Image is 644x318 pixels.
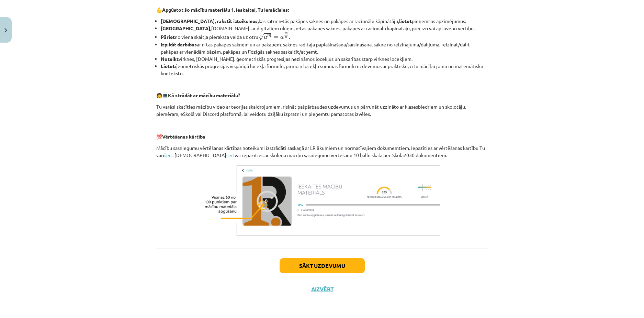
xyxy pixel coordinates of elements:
[161,34,175,40] b: Pāriet
[156,92,488,99] p: 🧑 💻
[161,63,175,69] b: Lietot
[280,258,365,273] button: Sākt uzdevumu
[161,55,488,63] li: virknes, [DOMAIN_NAME]. ģeometriskās progresijas nezināmos locekļus un sakarības starp virknes lo...
[226,152,235,158] a: šeit
[161,63,488,77] li: ģeometriskās progresijas vispārīgā locekļa formulu, pirmo n locekļu summas formulu uzdevumos ar p...
[161,41,197,47] b: Izpildīt darbības
[161,25,211,31] b: [GEOGRAPHIC_DATA],
[161,25,488,32] li: [DOMAIN_NAME]. ar digitāliem rīkiem, n-tās pakāpes saknes, pakāpes ar racionālu kāpinātāju, precī...
[399,18,412,24] b: lietot
[161,41,488,55] li: ar n-tās pakāpes saknēm un ar pakāpēm: saknes rādītāja paplašināšana/saīsināšana, sakne no reizin...
[168,92,240,98] b: Kā strādāt ar mācību materiālu?
[162,7,289,13] b: Apgūstot šo mācību materiālu 1. ieskaitei, Tu iemācīsies:
[264,36,267,39] span: a
[156,133,488,140] p: 💯
[156,6,488,13] p: 💪
[280,36,284,39] span: a
[156,144,488,159] p: Mācību sasniegumu vērtēšanas kārtības noteikumi izstrādāti saskaņā ar LR likumiem un normatīvajie...
[156,103,488,118] p: Tu varēsi skatīties mācību video ar teorijas skaidrojumiem, risināt pašpārbaudes uzdevumus un pār...
[161,32,488,41] li: no viena skaitļa pieraksta veida uz otru .
[161,18,488,25] li: kas satur n-tās pakāpes saknes un pakāpes ar racionālu kāpinātāju, pieņemtos apzīmējumus.
[161,18,259,24] b: [DEMOGRAPHIC_DATA], rakstīt izteiksmes,
[267,35,271,37] span: m
[285,33,288,34] span: m
[309,286,335,293] button: Aizvērt
[164,152,172,158] a: šeit
[161,56,179,62] b: Noteikt
[4,28,7,33] img: icon-close-lesson-0947bae3869378f0d4975bcd49f059093ad1ed9edebbc8119c70593378902aed.svg
[258,33,264,41] span: √
[162,133,205,140] b: Vērtēšanas kārtība
[273,36,279,39] span: =
[285,36,287,38] span: n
